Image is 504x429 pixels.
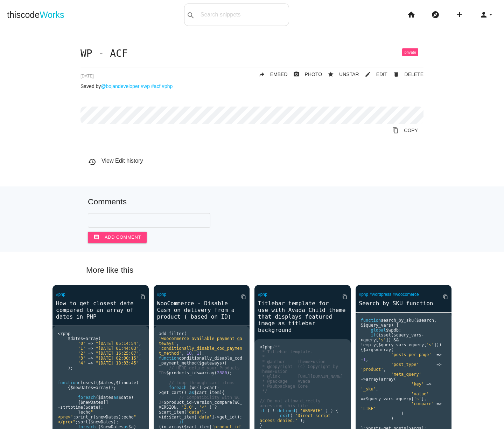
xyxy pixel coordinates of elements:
span: [ [376,338,378,342]
span: => [436,362,441,367]
span: "[DATE] 16:25:07" [96,351,139,356]
span: 'post_type' [391,362,419,367]
span: $query_vars [363,323,391,328]
span: ); [300,418,305,423]
span: array [96,385,108,390]
span: "[DATE] 01:44:03" [96,346,139,351]
span: 'compare' [411,401,434,406]
span: php $dates [58,331,83,341]
span: => [88,351,93,356]
span: ( [96,395,98,400]
span: => [361,396,366,401]
span: , [182,351,184,356]
span: ; [73,415,75,420]
i: star [328,68,334,81]
span: 'conditionally_disable_cod_payment_method' [159,346,242,356]
span: 1 [197,351,199,356]
span: empty [363,342,376,347]
span: = [93,385,96,390]
span: $newDates [96,415,118,420]
span: strtotime [60,405,83,410]
span: $findate [116,380,136,385]
span: , [139,341,141,346]
span: array [378,347,391,352]
span: function [361,318,381,323]
span: WC [191,385,196,390]
span: $cart_item [159,410,184,415]
span: 'key' [411,382,424,387]
a: Titlebar template for use with Avada Child theme that displays featured image as titlebar background [254,299,351,334]
span: ( [376,333,378,338]
span: (); [108,385,116,390]
span: ( [197,361,199,366]
span: ( [98,336,101,341]
span: ) [401,411,404,416]
span: $query_vars [378,342,406,347]
span: ) [136,380,139,385]
span: , [176,341,179,346]
span: , [139,356,141,361]
span: // Do not allow directly accessing this file. [260,399,323,408]
span: ) [391,416,393,421]
span: ( [88,420,91,424]
a: mode_editEDIT [359,68,387,81]
span: 10 [187,351,191,356]
span: } [78,410,80,415]
i: content_copy [140,291,145,303]
span: $query_vars [366,396,393,401]
span: if [260,408,265,413]
a: @bojandeveloper [101,83,139,89]
span: , [139,346,141,351]
span: isset [378,333,391,338]
span: "[DATE] 18:33:45" [96,361,139,366]
span: => [88,356,93,361]
span: $dates [98,380,113,385]
span: DELETE [405,71,423,77]
span: ); [113,420,118,424]
span: 1 [363,357,366,362]
span: [DATE] [80,74,94,79]
span: && [393,338,398,342]
span: EDIT [376,71,387,77]
a: Copy to Clipboard [437,291,448,303]
span: => [88,341,93,346]
span: ( [393,377,396,382]
span: closest [78,380,96,385]
span: { [396,323,399,328]
i: history [88,158,96,166]
span: 'woocommerce_available_payment_gateways' [159,336,242,346]
span: ( [414,318,416,323]
span: 's' [414,396,421,401]
i: home [407,4,415,26]
i: content_copy [241,291,246,303]
h5: More like this [76,266,428,274]
span: array [381,377,393,382]
span: (); [234,415,242,420]
span: ( [295,408,297,413]
span: ! [361,342,363,347]
span: ) [209,405,212,410]
span: 'meta_query' [391,372,421,377]
span: Works [40,10,64,20]
span: , [194,405,197,410]
a: #wordpress [370,292,391,297]
span: $search [416,318,434,323]
i: content_copy [342,291,347,303]
a: #php [162,83,173,89]
input: Search snippets [197,7,289,22]
span: $gateways [199,361,222,366]
span: => [436,401,441,406]
span: if [179,420,184,424]
span: -> [406,342,411,347]
a: Copy to Clipboard [337,291,347,303]
span: [ [184,410,187,415]
span: '4' [78,361,86,366]
span: , [176,405,179,410]
span: ); [118,415,123,420]
span: ( [391,347,393,352]
i: person [479,4,488,26]
span: $products_ids [166,370,199,375]
span: defined [278,408,295,413]
span: [ [411,396,414,401]
span: add_filter [159,331,184,336]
